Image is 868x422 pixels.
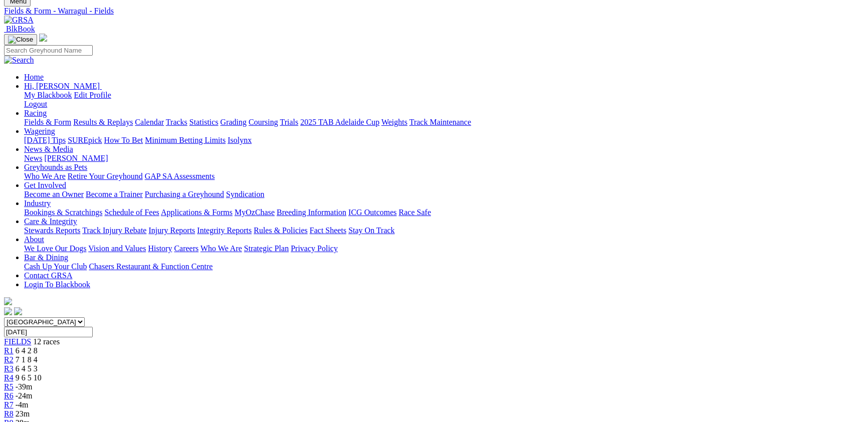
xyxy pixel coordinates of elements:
a: Contact GRSA [24,271,72,280]
a: Trials [280,118,298,126]
a: Edit Profile [74,91,111,99]
a: Applications & Forms [161,208,233,217]
a: How To Bet [104,136,143,144]
a: We Love Our Dogs [24,244,86,253]
a: Become a Trainer [86,190,143,198]
span: BlkBook [6,25,35,33]
div: Hi, [PERSON_NAME] [24,91,864,109]
a: News [24,154,42,162]
a: MyOzChase [235,208,275,217]
a: Greyhounds as Pets [24,163,87,171]
a: Track Maintenance [409,118,471,126]
a: R3 [4,364,14,373]
div: Care & Integrity [24,226,864,235]
a: Who We Are [24,172,66,180]
a: [DATE] Tips [24,136,66,144]
a: News & Media [24,145,73,153]
a: Strategic Plan [244,244,289,253]
a: Syndication [226,190,264,198]
span: FIELDS [4,337,31,346]
span: R5 [4,382,14,391]
span: -4m [16,400,29,409]
a: Coursing [249,118,278,126]
a: [PERSON_NAME] [44,154,108,162]
a: Privacy Policy [291,244,338,253]
a: Stay On Track [348,226,394,235]
a: Breeding Information [277,208,346,217]
img: twitter.svg [14,307,22,315]
input: Select date [4,327,93,337]
a: Care & Integrity [24,217,77,226]
span: R6 [4,391,14,400]
span: 6 4 5 3 [16,364,38,373]
img: Close [8,36,33,44]
a: Who We Are [200,244,242,253]
span: 23m [16,409,30,418]
a: Logout [24,100,47,108]
a: Careers [174,244,198,253]
a: Schedule of Fees [104,208,159,217]
span: 9 6 5 10 [16,373,42,382]
a: Get Involved [24,181,66,189]
a: Bookings & Scratchings [24,208,102,217]
div: News & Media [24,154,864,163]
div: Get Involved [24,190,864,199]
img: facebook.svg [4,307,12,315]
div: Wagering [24,136,864,145]
a: R7 [4,400,14,409]
a: Rules & Policies [254,226,308,235]
a: ICG Outcomes [348,208,396,217]
a: Become an Owner [24,190,84,198]
div: Industry [24,208,864,217]
img: GRSA [4,16,34,25]
a: Retire Your Greyhound [68,172,143,180]
a: Industry [24,199,51,207]
a: SUREpick [68,136,102,144]
a: R1 [4,346,14,355]
span: 6 4 2 8 [16,346,38,355]
span: 7 1 8 4 [16,355,38,364]
a: Chasers Restaurant & Function Centre [89,262,212,271]
a: R4 [4,373,14,382]
a: Fact Sheets [310,226,346,235]
img: Search [4,56,34,65]
a: BlkBook [4,25,35,33]
a: Tracks [166,118,187,126]
a: Login To Blackbook [24,280,90,289]
a: Purchasing a Greyhound [145,190,224,198]
a: R2 [4,355,14,364]
a: Weights [381,118,407,126]
div: Fields & Form - Warragul - Fields [4,7,864,16]
a: Home [24,73,44,81]
a: R8 [4,409,14,418]
div: Greyhounds as Pets [24,172,864,181]
a: Racing [24,109,47,117]
span: Hi, [PERSON_NAME] [24,82,100,90]
span: 12 races [33,337,60,346]
img: logo-grsa-white.png [39,34,47,42]
a: Integrity Reports [197,226,252,235]
a: Fields & Form [24,118,71,126]
a: Results & Replays [73,118,133,126]
div: Bar & Dining [24,262,864,271]
a: Injury Reports [148,226,195,235]
a: Hi, [PERSON_NAME] [24,82,102,90]
a: Calendar [135,118,164,126]
a: Track Injury Rebate [82,226,146,235]
a: 2025 TAB Adelaide Cup [300,118,379,126]
a: About [24,235,44,244]
a: Minimum Betting Limits [145,136,226,144]
a: Wagering [24,127,55,135]
div: Racing [24,118,864,127]
span: -24m [16,391,33,400]
div: About [24,244,864,253]
a: GAP SA Assessments [145,172,215,180]
img: logo-grsa-white.png [4,297,12,305]
a: Race Safe [398,208,430,217]
a: Cash Up Your Club [24,262,87,271]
